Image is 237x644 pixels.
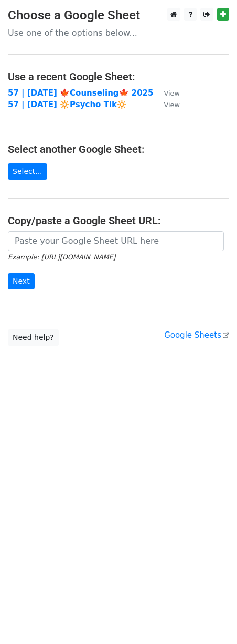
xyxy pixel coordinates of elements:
[8,8,229,23] h3: Choose a Google Sheet
[8,273,35,289] input: Next
[8,70,229,83] h4: Use a recent Google Sheet:
[154,100,180,109] a: View
[8,163,47,180] a: Select...
[8,143,229,155] h4: Select another Google Sheet:
[154,88,180,98] a: View
[164,330,229,340] a: Google Sheets
[8,253,115,261] small: Example: [URL][DOMAIN_NAME]
[8,214,229,227] h4: Copy/paste a Google Sheet URL:
[8,100,127,109] a: 57 | [DATE] 🔆Psycho Tik🔆
[8,88,154,98] a: 57 | [DATE] 🍁Counseling🍁 2025
[8,329,59,346] a: Need help?
[8,27,229,38] p: Use one of the options below...
[164,101,180,109] small: View
[8,231,224,251] input: Paste your Google Sheet URL here
[164,89,180,97] small: View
